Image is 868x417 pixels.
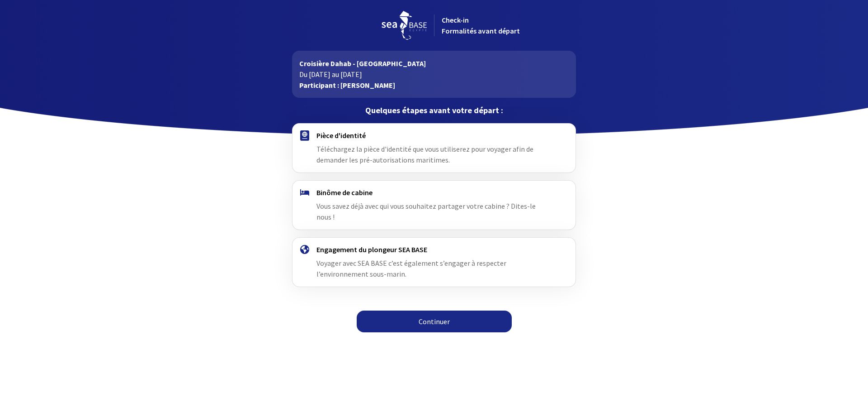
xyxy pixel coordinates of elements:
h4: Binôme de cabine [316,188,551,197]
img: binome.svg [300,189,309,196]
a: Continuer [357,311,512,332]
p: Croisière Dahab - [GEOGRAPHIC_DATA] [299,58,568,69]
p: Quelques étapes avant votre départ : [292,105,576,116]
span: Voyager avec SEA BASE c’est également s’engager à respecter l’environnement sous-marin. [316,259,506,278]
span: Téléchargez la pièce d'identité que vous utiliserez pour voyager afin de demander les pré-autoris... [316,144,533,164]
span: Vous savez déjà avec qui vous souhaitez partager votre cabine ? Dites-le nous ! [316,201,536,221]
h4: Pièce d'identité [316,131,551,140]
img: passport.svg [300,130,309,141]
img: engagement.svg [300,245,309,254]
span: Check-in Formalités avant départ [442,15,520,35]
p: Participant : [PERSON_NAME] [299,80,568,91]
p: Du [DATE] au [DATE] [299,69,568,80]
h4: Engagement du plongeur SEA BASE [316,245,551,254]
img: logo_seabase.svg [382,11,427,40]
